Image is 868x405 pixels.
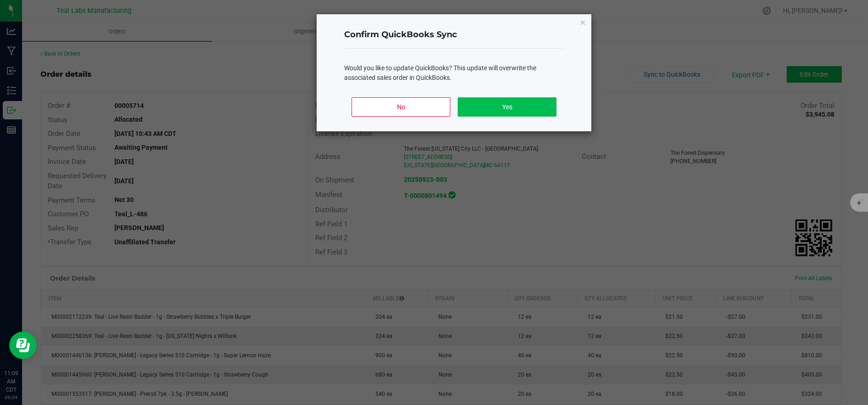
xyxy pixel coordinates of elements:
[352,97,450,117] button: No
[579,17,586,28] button: Close
[458,97,556,117] button: Yes
[344,29,564,41] h4: Confirm QuickBooks Sync
[9,332,37,359] iframe: Resource center
[344,63,564,83] div: Would you like to update QuickBooks? This update will overwrite the associated sales order in Qui...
